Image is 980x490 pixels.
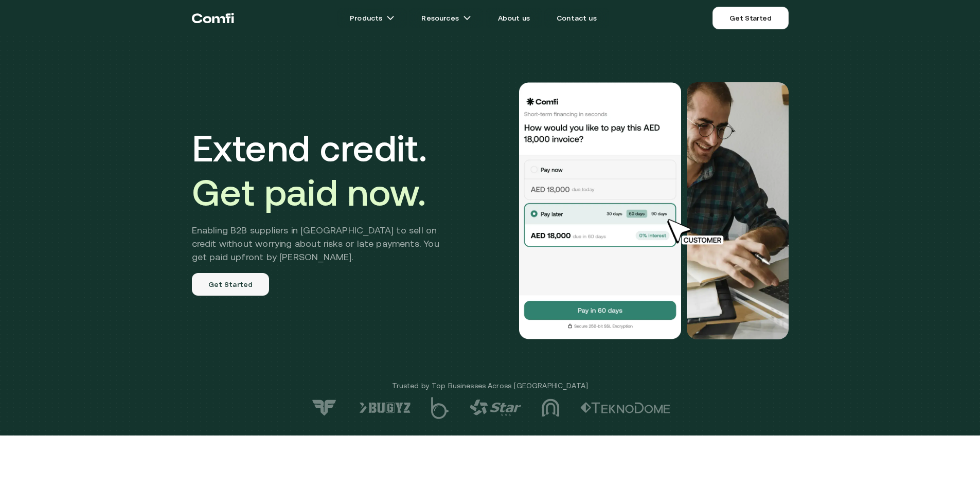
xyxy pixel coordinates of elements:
img: logo-7 [310,399,338,416]
a: Resourcesarrow icons [409,8,483,28]
img: logo-4 [470,400,521,416]
img: logo-6 [359,402,411,413]
a: Contact us [544,8,609,28]
img: arrow icons [386,14,395,22]
a: Get Started [192,273,270,296]
h1: Extend credit. [192,126,455,214]
img: cursor [660,217,735,246]
a: Productsarrow icons [337,8,407,28]
img: logo-3 [542,398,560,417]
img: logo-5 [431,397,449,419]
img: logo-2 [580,402,670,413]
img: Would you like to pay this AED 18,000.00 invoice? [518,82,683,339]
span: Get paid now. [192,171,426,213]
img: Would you like to pay this AED 18,000.00 invoice? [687,82,789,339]
a: About us [486,8,542,28]
a: Get Started [712,7,788,29]
a: Return to the top of the Comfi home page [192,3,234,33]
h2: Enabling B2B suppliers in [GEOGRAPHIC_DATA] to sell on credit without worrying about risks or lat... [192,224,455,264]
img: arrow icons [463,14,471,22]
